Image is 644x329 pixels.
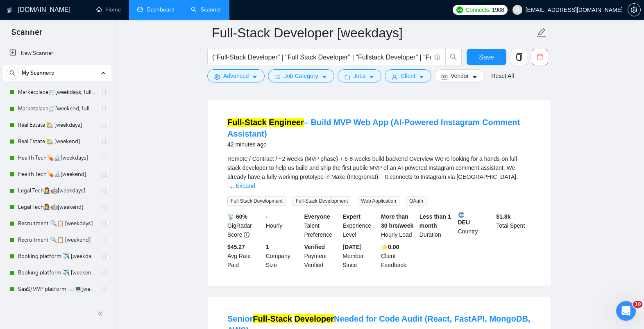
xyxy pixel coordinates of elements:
a: New Scanner [9,45,105,62]
b: 📡 60% [227,213,247,220]
a: Health Tech💊🔬[weekdays] [18,150,96,166]
a: Recruitment 🔍📋 [weekend] [18,232,96,248]
a: Real Estate 🏡 [weekdays] [18,117,96,133]
span: 10 [633,301,642,308]
span: holder [101,286,107,292]
span: search [6,70,18,76]
b: ⭐️ 0.00 [381,244,399,250]
span: holder [101,105,107,112]
a: Expand [236,183,255,189]
span: holder [101,253,107,260]
div: Payment Verified [303,242,341,270]
a: dashboardDashboard [137,6,175,13]
input: Scanner name... [212,23,535,43]
span: holder [101,171,107,178]
span: search [446,53,461,61]
div: Hourly Load [379,212,418,239]
a: Health Tech💊🔬[weekend] [18,166,96,183]
b: Verified [304,244,325,250]
div: Avg Rate Paid [226,242,264,270]
span: Jobs [354,71,366,80]
span: setting [628,7,640,13]
a: searchScanner [191,6,221,13]
button: delete [532,49,548,65]
span: user [515,7,520,13]
span: holder [101,187,107,194]
button: setting [628,3,641,16]
a: Full-Stack Engineer– Build MVP Web App (AI-Powered Instagram Comment Assistant) [227,118,520,138]
span: holder [101,155,107,161]
iframe: Intercom live chat [616,301,636,321]
a: Legal Tech👩‍⚖️🤖[weekend] [18,199,96,215]
div: Duration [418,212,456,239]
div: Talent Preference [303,212,341,239]
button: userClientcaret-down [385,69,431,82]
span: Remote / Contract / ~2 weeks (MVP phase) + 6-8 weeks build backend Overview We’re looking for a h... [227,155,519,189]
span: Client [401,71,415,80]
span: Vendor [451,71,469,80]
span: Connects: [465,5,490,14]
span: info-circle [244,232,249,238]
mark: Full-Stack [227,118,267,127]
span: folder [345,74,350,80]
div: GigRadar Score [226,212,264,239]
img: 🌐 [458,212,464,218]
span: 1908 [492,5,504,14]
span: setting [214,74,220,80]
a: homeHome [96,6,121,13]
img: logo [7,4,13,17]
span: caret-down [252,74,258,80]
span: delete [532,53,548,61]
b: Less than 1 month [420,213,451,229]
span: Save [479,52,494,62]
b: DEU [458,212,493,226]
span: copy [511,53,527,61]
span: Web Application [358,196,399,206]
span: double-left [98,310,106,318]
span: My Scanners [22,65,54,81]
a: SaaS/MVP platform ☁️💻[weekdays] [18,281,96,297]
input: Search Freelance Jobs... [212,52,431,62]
span: ... [229,183,234,189]
div: Country [456,212,495,239]
button: search [445,49,462,65]
a: Booking platform ✈️ [weekdays] [18,248,96,265]
span: Full-Stack Development [293,196,351,206]
span: holder [101,270,107,276]
span: user [392,74,397,80]
b: - [266,213,268,220]
button: idcardVendorcaret-down [435,69,485,82]
button: copy [511,49,527,65]
span: Job Category [284,71,318,80]
img: upwork-logo.png [456,7,463,13]
span: Advanced [223,71,249,80]
div: Company Size [264,242,303,270]
b: More than 30 hrs/week [381,213,413,229]
span: info-circle [435,55,440,60]
a: Marketplace🛒[weekend, full description] [18,101,96,117]
div: Client Feedback [379,242,418,270]
a: Recruitment 🔍📋 [weekdays] [18,215,96,232]
a: Legal Tech👩‍⚖️🤖[weekdays] [18,183,96,199]
a: Booking platform ✈️ [weekend] [18,265,96,281]
a: SaaS/MVP platform ☁️💻 [weekend] [18,297,96,314]
b: [DATE] [342,244,361,250]
span: bars [275,74,281,80]
b: $ 1.8k [496,213,510,220]
span: caret-down [419,74,424,80]
span: holder [101,237,107,243]
div: Hourly [264,212,303,239]
b: 1 [266,244,269,250]
span: holder [101,122,107,128]
span: caret-down [369,74,374,80]
span: caret-down [472,74,478,80]
div: Remote / Contract / ~2 weeks (MVP phase) + 6-8 weeks build backend Overview We’re looking for a h... [227,154,531,190]
b: Expert [342,213,361,220]
span: Scanner [5,26,49,43]
span: holder [101,89,107,96]
mark: Engineer [269,118,304,127]
span: holder [101,220,107,227]
a: Marketplace🛒[weekdays, full description] [18,84,96,101]
li: New Scanner [3,45,111,62]
mark: Full-Stack [253,314,292,323]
